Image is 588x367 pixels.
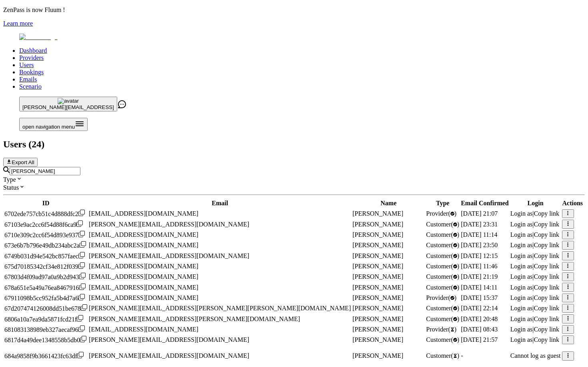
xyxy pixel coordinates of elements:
span: [PERSON_NAME] [352,210,403,217]
span: Login as [510,210,533,217]
span: Login as [510,242,533,248]
div: Click to copy [4,325,87,333]
span: [PERSON_NAME] [352,294,403,301]
span: validated [426,252,459,259]
div: Click to copy [4,284,87,292]
span: [DATE] 12:15 [461,252,498,259]
span: Customer ( ) [426,352,459,359]
span: Copy link [534,273,559,280]
span: [EMAIL_ADDRESS][DOMAIN_NAME] [89,231,198,238]
div: | [510,252,561,260]
th: Actions [562,199,583,207]
span: validated [426,242,459,248]
div: | [510,305,561,312]
input: Search by email [10,167,80,175]
span: validated [426,210,456,217]
span: validated [426,305,459,311]
div: Click to copy [4,241,87,249]
span: [DATE] 08:43 [461,326,498,333]
div: | [510,294,561,302]
span: [PERSON_NAME] [352,315,403,322]
span: [PERSON_NAME] [352,336,403,343]
div: Click to copy [4,210,87,218]
span: validated [426,263,459,270]
div: Click to copy [4,273,87,281]
div: Click to copy [4,294,87,302]
span: Login as [510,221,533,228]
a: Learn more [3,20,33,27]
div: Click to copy [4,252,87,260]
span: Copy link [534,284,559,291]
th: Login [510,199,561,207]
span: validated [426,284,459,291]
th: Email [88,199,351,207]
a: Providers [19,54,44,61]
span: [DATE] 15:37 [461,294,498,301]
span: Copy link [534,305,559,311]
span: Login as [510,284,533,291]
a: Dashboard [19,47,47,54]
span: [PERSON_NAME] [352,273,403,280]
th: Name [352,199,425,207]
img: avatar [58,98,79,104]
div: Click to copy [4,352,87,360]
span: [PERSON_NAME] [352,305,403,311]
div: | [510,336,561,343]
span: validated [426,231,459,238]
span: Copy link [534,315,559,322]
span: [DATE] 20:48 [461,315,498,322]
span: Copy link [534,336,559,343]
span: open navigation menu [22,124,75,130]
span: validated [426,294,456,301]
a: Scenario [19,83,42,90]
span: [EMAIL_ADDRESS][DOMAIN_NAME] [89,273,198,280]
div: | [510,242,561,249]
span: [PERSON_NAME][EMAIL_ADDRESS][PERSON_NAME][DOMAIN_NAME] [89,315,300,322]
span: [EMAIL_ADDRESS][DOMAIN_NAME] [89,263,198,270]
span: Copy link [534,221,559,228]
span: [DATE] 14:11 [461,284,497,291]
img: Fluum Logo [19,34,58,41]
span: [PERSON_NAME] [352,242,403,248]
span: [PERSON_NAME][EMAIL_ADDRESS][DOMAIN_NAME] [89,352,249,359]
span: Login as [510,305,533,311]
span: [PERSON_NAME] [352,263,403,270]
span: [PERSON_NAME][EMAIL_ADDRESS][DOMAIN_NAME] [89,252,249,259]
span: [PERSON_NAME][EMAIL_ADDRESS][PERSON_NAME][PERSON_NAME][DOMAIN_NAME] [89,305,351,311]
span: Login as [510,315,533,322]
span: Copy link [534,252,559,259]
span: [DATE] 11:14 [461,231,497,238]
div: Type [3,175,585,183]
span: [PERSON_NAME] [352,284,403,291]
span: Login as [510,294,533,301]
div: | [510,326,561,333]
span: validated [426,221,459,228]
span: [PERSON_NAME] [352,352,403,359]
a: Bookings [19,69,44,75]
div: | [510,263,561,270]
span: [EMAIL_ADDRESS][DOMAIN_NAME] [89,242,198,248]
span: validated [426,315,459,322]
span: Login as [510,263,533,270]
div: Click to copy [4,304,87,312]
th: Email Confirmed [460,199,509,207]
span: Login as [510,231,533,238]
span: Copy link [534,294,559,301]
span: Login as [510,336,533,343]
span: Login as [510,273,533,280]
span: Copy link [534,263,559,270]
span: [PERSON_NAME][EMAIL_ADDRESS][DOMAIN_NAME] [89,221,249,228]
h2: Users ( 24 ) [3,139,585,150]
div: | [510,231,561,238]
th: Type [426,199,460,207]
span: validated [426,273,459,280]
span: Copy link [534,210,559,217]
span: [DATE] 21:57 [461,336,498,343]
span: Login as [510,326,533,333]
span: [DATE] 11:46 [461,263,497,270]
span: validated [426,336,459,343]
div: | [510,284,561,291]
div: Click to copy [4,262,87,270]
span: [EMAIL_ADDRESS][DOMAIN_NAME] [89,294,198,301]
span: [DATE] 23:31 [461,221,498,228]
